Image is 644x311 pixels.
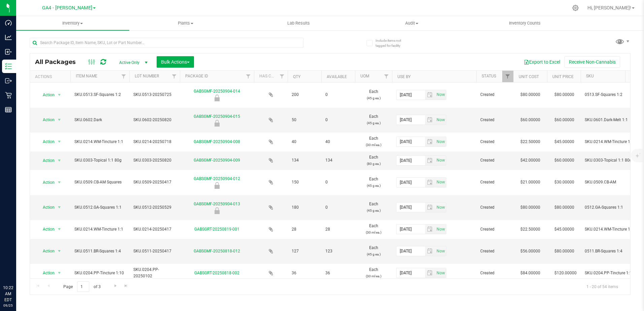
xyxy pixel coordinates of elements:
[133,248,176,254] span: SKU.0511-20250417
[179,95,255,101] div: Newly Received
[16,16,129,30] a: Inventory
[194,227,239,232] a: GABSGRT-20250819-001
[425,203,435,212] span: select
[359,154,388,167] span: Each
[435,268,446,278] span: Set Current date
[55,224,64,234] span: select
[381,71,392,82] a: Filter
[435,224,446,234] span: select
[74,139,125,145] span: SKU.0214.WM-Tincture 1:1
[74,204,125,211] span: SKU.0512.GA-Squares 1:1
[359,135,388,148] span: Each
[55,90,64,100] span: select
[185,74,208,78] a: Package ID
[359,207,388,214] p: (45 g ea.)
[480,117,509,123] span: Created
[292,92,317,98] span: 200
[292,248,317,254] span: 127
[292,117,317,123] span: 50
[278,20,319,26] span: Lab Results
[435,90,446,100] span: select
[435,246,446,256] span: select
[325,157,351,164] span: 134
[551,155,578,165] span: $60.00000
[425,156,435,165] span: select
[5,63,12,70] inline-svg: Inventory
[327,74,347,79] a: Available
[179,207,255,214] div: Newly Received
[37,224,55,234] span: Action
[551,177,578,187] span: $30.00000
[585,248,636,254] span: 0511.BR-Squares 1:4
[585,270,636,276] span: SKU.0204.PP-Tincture 1:10
[55,246,64,256] span: select
[74,226,125,233] span: SKU.0214.WM-Tincture 1:1
[356,20,468,26] span: Audit
[129,16,243,30] a: Plants
[37,156,55,165] span: Action
[42,5,92,11] span: GA4 - [PERSON_NAME]
[161,59,190,65] span: Bulk Actions
[513,108,547,133] td: $60.00000
[3,285,13,303] p: 10:22 AM EDT
[435,203,446,212] span: Set Current date
[325,179,351,185] span: 0
[7,257,27,277] iframe: Resource center
[194,139,240,144] a: GABSGMF-20250904-008
[76,74,97,78] a: Item Name
[359,120,388,126] p: (45 g ea.)
[480,92,509,98] span: Created
[133,204,176,211] span: SKU.0512-20250529
[179,182,255,189] div: Newly Received
[5,106,12,113] inline-svg: Reports
[133,226,176,233] span: SKU.0214-20250417
[359,201,388,214] span: Each
[359,223,388,236] span: Each
[37,203,55,212] span: Action
[585,139,636,145] span: SKU.0214.WM-Tincture 1:1
[359,251,388,257] p: (45 g ea.)
[133,157,176,164] span: SKU.0303-20250820
[157,56,194,68] button: Bulk Actions
[585,92,636,98] span: 0513.SF-Squares 1:2
[435,268,446,278] span: select
[480,204,509,211] span: Created
[581,281,623,291] span: 1 - 20 of 54 items
[376,38,409,48] span: Include items not tagged for facility
[359,113,388,126] span: Each
[293,74,300,79] a: Qty
[359,229,388,236] p: (30 ml ea.)
[133,92,176,98] span: SKU.0513-20250725
[194,114,240,119] a: GABSGMF-20250904-015
[74,117,125,123] span: SKU.0602.Dark
[586,74,594,78] a: SKU
[585,226,636,233] span: SKU.0214.WM-Tincture 1:1
[55,268,64,278] span: select
[277,71,288,82] a: Filter
[551,224,578,234] span: $45.00000
[480,179,509,185] span: Created
[16,20,129,26] span: Inventory
[551,203,578,212] span: $80.00000
[585,204,636,211] span: 0512.GA-Squares 1:1
[55,156,64,165] span: select
[435,155,446,165] span: Set Current date
[74,92,125,98] span: SKU.0513.SF-Squares 1:2
[482,74,496,78] a: Status
[194,202,240,206] a: GABSGMF-20250904-013
[359,142,388,148] p: (30 ml ea.)
[5,48,12,55] inline-svg: Inbound
[480,226,509,233] span: Created
[194,271,239,275] a: GABSGRT-20250818-002
[37,268,55,278] span: Action
[513,195,547,220] td: $80.00000
[500,20,550,26] span: Inventory Counts
[194,176,240,181] a: GABSGMF-20250904-012
[551,115,578,125] span: $60.00000
[133,179,176,185] span: SKU.0509-20250417
[242,16,355,30] a: Lab Results
[552,74,574,79] a: Unit Price
[359,95,388,101] p: (45 g ea.)
[37,137,55,146] span: Action
[325,139,351,145] span: 40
